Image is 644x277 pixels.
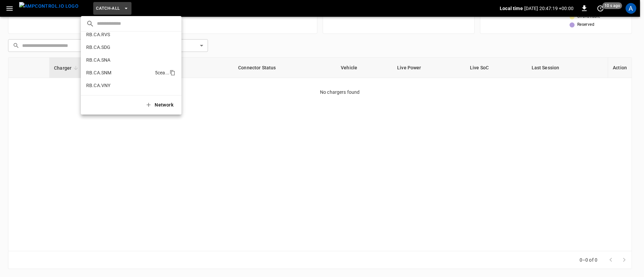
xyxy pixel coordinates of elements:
p: RB.CA.SNM [86,69,111,76]
p: RB.CA.RVS [86,31,110,38]
p: RB.NY.BRK [86,95,110,101]
button: Network [141,98,179,112]
p: RB.CA.SDG [86,44,110,51]
p: RB.CA.VNY [86,82,110,89]
p: RB.CA.SNA [86,57,110,63]
div: copy [169,69,176,77]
